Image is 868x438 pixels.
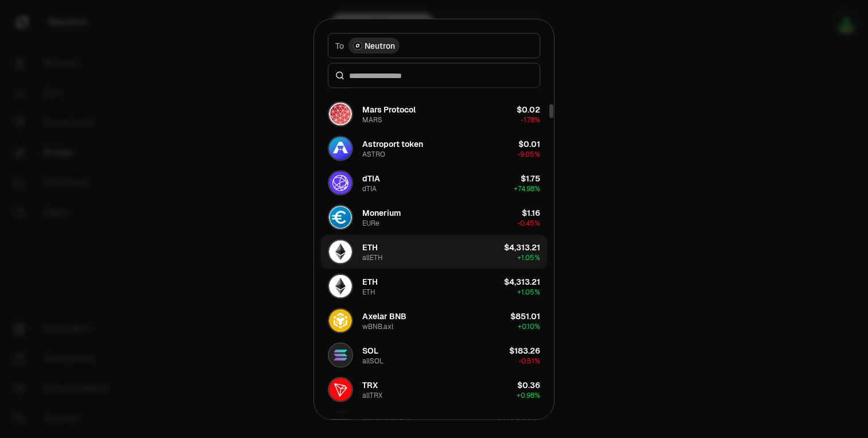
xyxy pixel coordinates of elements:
span: + 1.05% [517,253,540,262]
img: EURe Logo [329,206,352,228]
button: ETH LogoETHETH$4,313.21+1.05% [321,269,547,303]
span: + 0.98% [517,390,540,400]
div: ETH [362,241,378,253]
span: -1.78% [521,115,540,124]
div: wBNB.axl [362,321,393,331]
div: dTIA [362,184,377,193]
div: allTRX [362,390,382,400]
div: allETH [362,253,383,262]
div: TRX [362,379,378,390]
button: ToNeutron LogoNeutron [328,33,540,58]
img: allSOL Logo [329,343,352,366]
div: allSOL [362,356,383,365]
img: dTIA Logo [329,171,352,194]
span: To [335,40,344,51]
img: WBTC Logo [329,412,352,435]
span: + 1.05% [517,287,540,296]
span: + 0.10% [518,321,540,331]
div: ETH [362,276,378,287]
div: SOL [362,344,378,356]
button: wBNB.axl LogoAxelar BNBwBNB.axl$851.01+0.10% [321,303,547,338]
div: EURe [362,218,379,227]
img: ASTRO Logo [329,137,352,160]
div: $851.01 [510,310,540,321]
div: ASTRO [362,149,385,158]
span: + 74.98% [514,184,540,193]
span: -9.05% [517,149,540,158]
img: allETH Logo [329,240,352,263]
div: $4,313.21 [504,276,540,287]
div: Monerium [362,207,401,218]
div: $0.36 [517,379,540,390]
div: $1.16 [522,207,540,218]
img: wBNB.axl Logo [329,309,352,332]
div: ETH [362,287,375,296]
div: MARS [362,115,382,124]
button: ASTRO LogoAstroport tokenASTRO$0.01-9.05% [321,131,547,165]
div: $0.01 [518,138,540,149]
span: Neutron [365,40,395,51]
div: $112,823.71 [497,413,540,425]
span: -0.45% [517,218,540,227]
span: -0.51% [518,356,540,365]
img: allTRX Logo [329,378,352,401]
div: dTIA [362,172,380,184]
div: $0.02 [517,103,540,115]
button: EURe LogoMoneriumEURe$1.16-0.45% [321,200,547,234]
button: allETH LogoETHallETH$4,313.21+1.05% [321,234,547,269]
button: allSOL LogoSOLallSOL$183.26-0.51% [321,338,547,372]
button: dTIA LogodTIAdTIA$1.75+74.98% [321,165,547,200]
div: Astroport token [362,138,423,149]
div: $1.75 [521,172,540,184]
div: Wrapped BTC [362,413,414,425]
img: ETH Logo [329,274,352,297]
img: MARS Logo [329,102,352,125]
button: allTRX LogoTRXallTRX$0.36+0.98% [321,372,547,406]
div: Mars Protocol [362,103,416,115]
img: Neutron Logo [353,41,362,50]
div: $4,313.21 [504,241,540,253]
div: Axelar BNB [362,310,406,321]
div: $183.26 [509,344,540,356]
button: MARS LogoMars ProtocolMARS$0.02-1.78% [321,96,547,131]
